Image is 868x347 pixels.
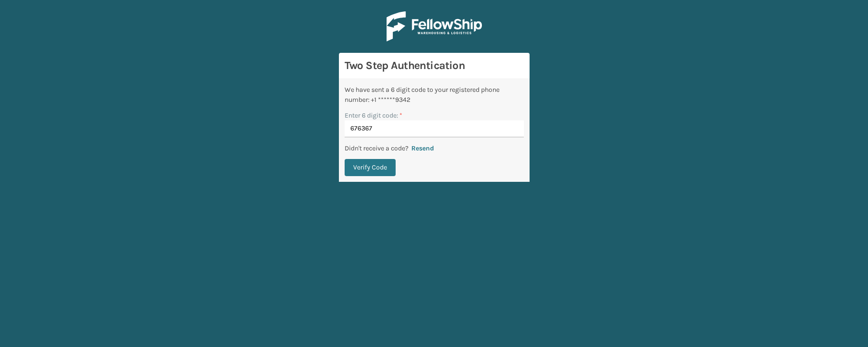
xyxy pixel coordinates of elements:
button: Resend [408,144,437,153]
label: Enter 6 digit code: [345,110,402,120]
div: We have sent a 6 digit code to your registered phone number: +1 ******9342 [345,85,524,105]
p: Didn't receive a code? [345,143,408,153]
h3: Two Step Authentication [345,59,524,73]
img: Logo [387,11,482,41]
button: Verify Code [345,159,396,176]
